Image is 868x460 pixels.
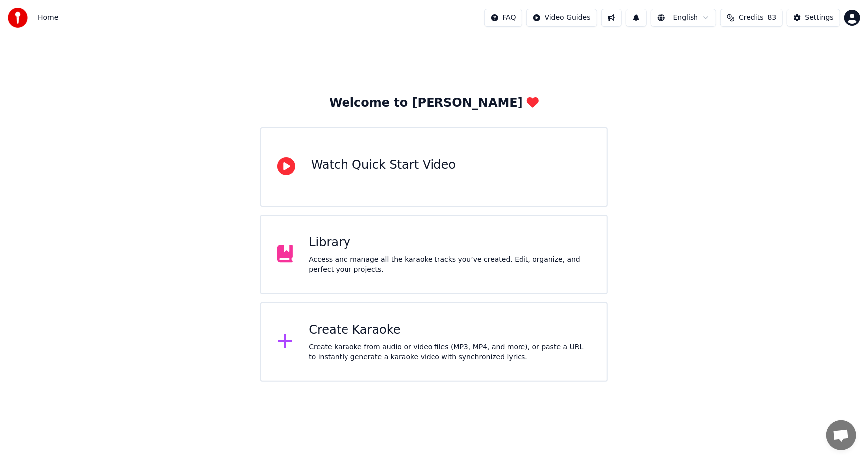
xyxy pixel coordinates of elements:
span: Credits [739,13,763,23]
div: Access and manage all the karaoke tracks you’ve created. Edit, organize, and perfect your projects. [309,255,591,275]
button: FAQ [484,9,522,27]
nav: breadcrumb [38,13,58,23]
button: Settings [787,9,840,27]
div: Settings [805,13,834,23]
span: Home [38,13,58,23]
span: 83 [768,13,777,23]
div: Create Karaoke [309,322,591,338]
button: Credits83 [720,9,782,27]
div: Welcome to [PERSON_NAME] [329,95,539,111]
div: Create karaoke from audio or video files (MP3, MP4, and more), or paste a URL to instantly genera... [309,342,591,362]
div: Open chat [826,420,856,450]
div: Watch Quick Start Video [311,157,456,173]
button: Video Guides [526,9,597,27]
div: Library [309,235,591,251]
img: youka [8,8,28,28]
